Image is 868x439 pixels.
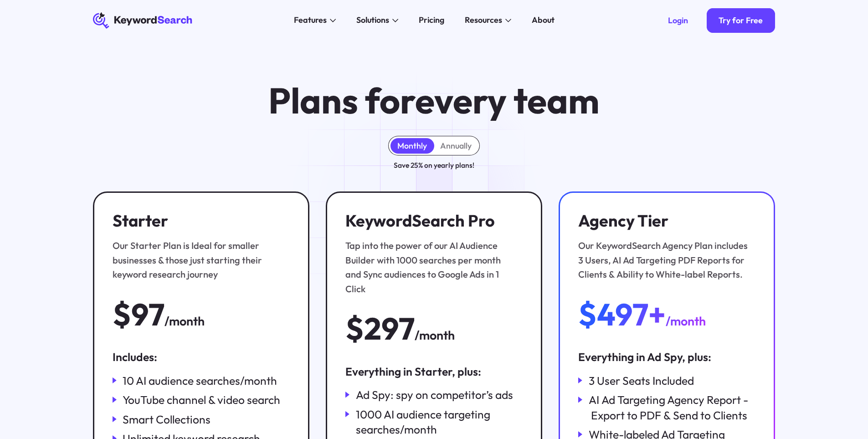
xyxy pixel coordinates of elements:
div: Our Starter Plan is Ideal for smaller businesses & those just starting their keyword research jou... [113,238,284,281]
h3: KeywordSearch Pro [345,211,517,231]
div: Save 25% on yearly plans! [394,160,474,171]
div: 1000 AI audience targeting searches/month [356,407,523,437]
div: Everything in Starter, plus: [345,364,523,379]
a: About [526,12,561,29]
div: $297 [345,312,415,345]
div: Solutions [356,14,389,26]
div: AI Ad Targeting Agency Report - Export to PDF & Send to Clients [589,392,755,423]
div: /month [164,312,205,331]
div: $497+ [578,298,666,331]
div: Resources [465,14,502,26]
a: Login [656,8,700,33]
h3: Agency Tier [578,211,750,231]
div: 3 User Seats Included [589,373,694,388]
div: About [532,14,555,26]
div: Everything in Ad Spy, plus: [578,349,755,365]
div: Tap into the power of our AI Audience Builder with 1000 searches per month and Sync audiences to ... [345,238,517,296]
div: Monthly [397,141,427,151]
div: $97 [113,298,164,331]
div: Try for Free [719,15,763,26]
div: Ad Spy: spy on competitor’s ads [356,387,513,403]
div: Smart Collections [123,412,211,427]
span: every team [415,78,600,123]
h3: Starter [113,211,284,231]
div: Includes: [113,349,290,365]
div: Login [668,15,688,26]
div: 10 AI audience searches/month [123,373,277,388]
a: Try for Free [707,8,776,33]
div: /month [415,326,455,345]
div: Our KeywordSearch Agency Plan includes 3 Users, AI Ad Targeting PDF Reports for Clients & Ability... [578,238,750,281]
div: Pricing [419,14,444,26]
div: Annually [440,141,472,151]
a: Pricing [413,12,451,29]
div: /month [666,312,706,331]
div: Features [294,14,327,26]
div: YouTube channel & video search [123,392,280,408]
h1: Plans for [268,82,600,119]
